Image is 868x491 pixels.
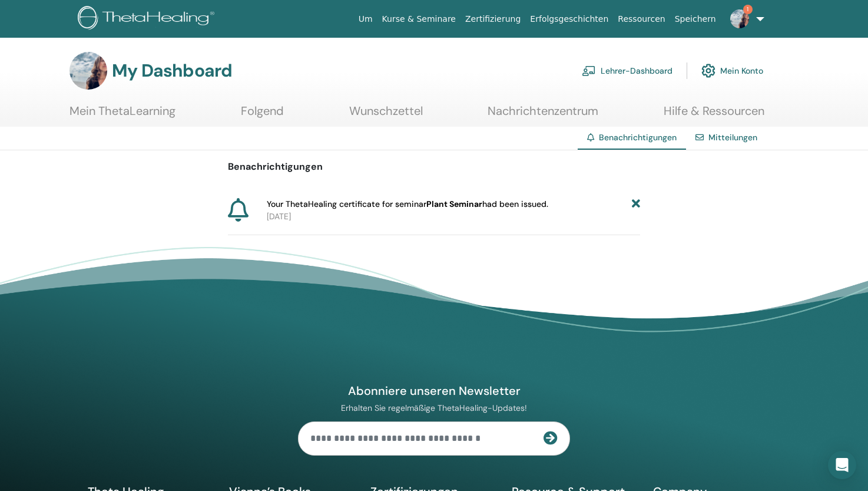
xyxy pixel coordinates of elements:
[354,8,377,30] a: Um
[377,8,460,30] a: Kurse & Seminare
[228,160,640,174] p: Benachrichtigungen
[112,60,232,81] h3: My Dashboard
[525,8,613,30] a: Erfolgsgeschichten
[78,6,218,32] img: logo.png
[69,52,107,90] img: default.jpg
[664,104,764,127] a: Hilfe & Ressourcen
[743,5,753,14] span: 1
[701,58,763,84] a: Mein Konto
[69,104,175,127] a: Mein ThetaLearning
[298,383,570,398] h4: Abonniere unseren Newsletter
[488,104,598,127] a: Nachrichtenzentrum
[701,61,715,81] img: cog.svg
[708,132,757,143] a: Mitteilungen
[670,8,721,30] a: Speichern
[426,199,482,209] b: Plant Seminar
[582,58,672,84] a: Lehrer-Dashboard
[613,8,670,30] a: Ressourcen
[828,451,856,479] div: Open Intercom Messenger
[267,198,548,210] span: Your ThetaHealing certificate for seminar had been issued.
[599,132,677,143] span: Benachrichtigungen
[460,8,525,30] a: Zertifizierung
[582,65,596,76] img: chalkboard-teacher.svg
[267,210,640,223] p: [DATE]
[298,403,570,413] p: Erhalten Sie regelmäßige ThetaHealing-Updates!
[730,9,749,28] img: default.jpg
[241,104,284,127] a: Folgend
[349,104,423,127] a: Wunschzettel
